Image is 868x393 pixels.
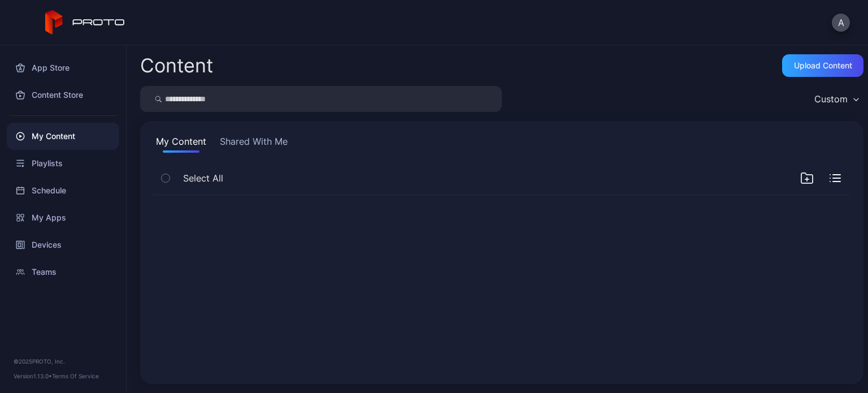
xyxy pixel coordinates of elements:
a: Schedule [7,177,119,204]
a: App Store [7,54,119,81]
div: Upload Content [794,61,852,70]
button: Upload Content [782,54,863,77]
div: © 2025 PROTO, Inc. [14,357,112,366]
a: My Content [7,123,119,150]
a: Teams [7,258,119,286]
button: My Content [154,135,209,153]
a: Content Store [7,81,119,109]
div: Custom [814,93,848,105]
a: Playlists [7,150,119,177]
div: Content [140,56,213,75]
span: Select All [183,171,223,185]
button: Shared With Me [218,135,290,153]
a: My Apps [7,204,119,231]
button: A [832,14,850,32]
a: Terms Of Service [52,373,99,379]
a: Devices [7,231,119,258]
span: Version 1.13.0 • [14,373,52,379]
button: Custom [809,86,863,112]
